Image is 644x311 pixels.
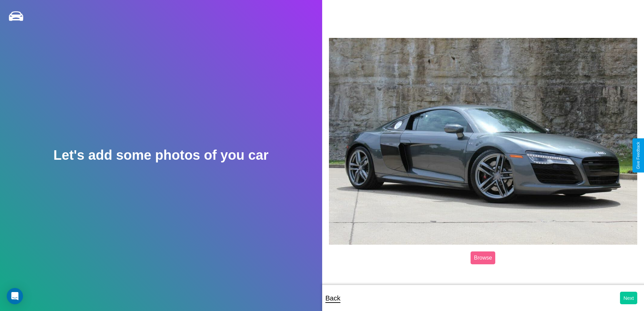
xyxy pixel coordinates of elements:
div: Give Feedback [636,142,641,169]
button: Next [620,292,637,304]
div: Open Intercom Messenger [7,288,23,304]
label: Browse [471,251,495,264]
p: Back [326,292,340,304]
h2: Let's add some photos of you car [53,148,268,163]
img: posted [329,38,638,245]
